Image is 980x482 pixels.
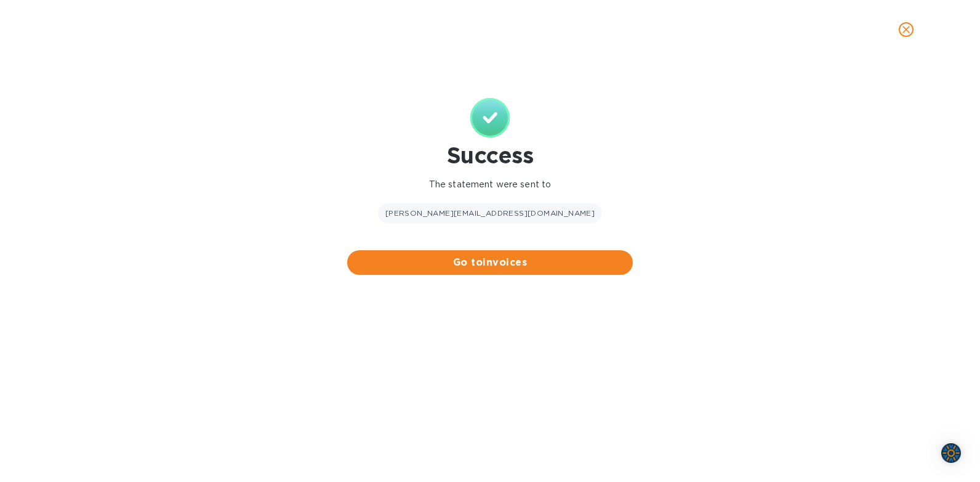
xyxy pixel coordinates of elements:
button: Go toinvoices [347,250,633,275]
button: close [891,15,921,44]
span: [PERSON_NAME][EMAIL_ADDRESS][DOMAIN_NAME] [385,208,595,218]
span: Go to invoices [357,255,623,270]
p: The statement were sent to [347,178,633,191]
h1: Success [347,142,633,168]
